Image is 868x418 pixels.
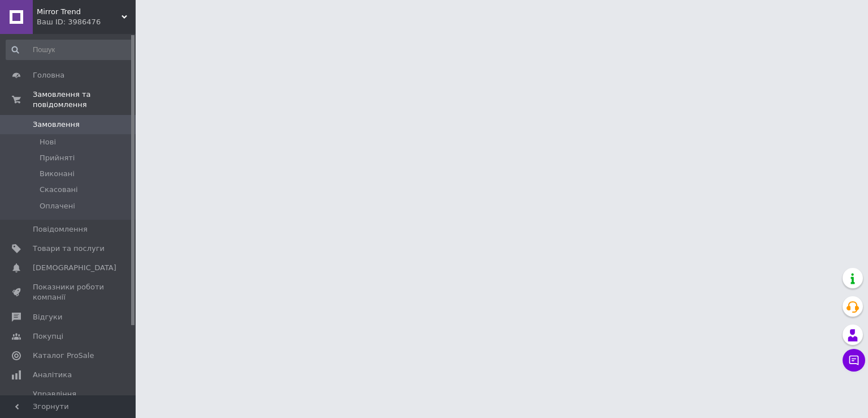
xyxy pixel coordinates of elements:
span: Прийняті [40,153,75,163]
span: Скасовані [40,185,78,195]
span: Нові [40,137,56,147]
span: Покупці [33,331,63,342]
input: Пошук [6,40,133,60]
span: Mirror Trend [37,7,121,17]
span: Замовлення [33,120,80,130]
span: Оплачені [40,201,75,211]
span: [DEMOGRAPHIC_DATA] [33,263,116,273]
span: Каталог ProSale [33,351,94,361]
span: Товари та послуги [33,244,105,254]
span: Головна [33,70,64,80]
div: Ваш ID: 3986476 [37,17,136,27]
span: Повідомлення [33,224,88,234]
span: Відгуки [33,312,62,322]
span: Замовлення та повідомлення [33,89,136,110]
button: Чат з покупцем [843,349,865,372]
span: Управління сайтом [33,389,105,410]
span: Показники роботи компанії [33,282,105,302]
span: Виконані [40,169,75,179]
span: Аналітика [33,370,72,380]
